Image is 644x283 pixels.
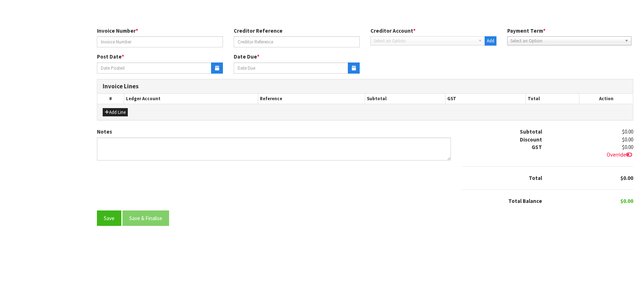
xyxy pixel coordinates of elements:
[532,144,542,150] strong: GST
[97,62,211,74] input: Date Posted
[124,94,258,104] th: Ledger Account
[97,27,138,34] label: Invoice Number
[97,53,124,60] label: Post Date
[234,53,260,60] label: Date Due
[607,151,633,158] span: Override
[445,94,526,104] th: GST
[622,144,633,150] span: $0.00
[234,62,348,74] input: Date Due
[508,198,542,204] strong: Total Balance
[234,27,283,34] label: Creditor Reference
[97,36,223,47] input: Invoice Number
[579,94,633,104] th: Action
[234,36,360,47] input: Creditor Reference
[103,83,627,90] h3: Invoice Lines
[622,136,633,143] span: $0.00
[122,210,169,226] button: Save & Finalise
[510,37,622,45] span: Select an Option
[529,175,542,181] strong: Total
[97,94,124,104] th: #
[485,36,496,46] button: Add
[620,198,633,204] span: $0.00
[622,128,633,135] span: $0.00
[520,128,542,135] strong: Subtotal
[620,175,633,181] span: $0.00
[103,108,128,117] button: Add Line
[374,37,475,45] span: Select an Option
[258,94,365,104] th: Reference
[97,210,121,226] button: Save
[507,27,546,34] label: Payment Term
[526,94,579,104] th: Total
[97,128,112,135] label: Notes
[520,136,542,143] strong: Discount
[370,27,416,34] label: Creditor Account
[365,94,445,104] th: Subtotal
